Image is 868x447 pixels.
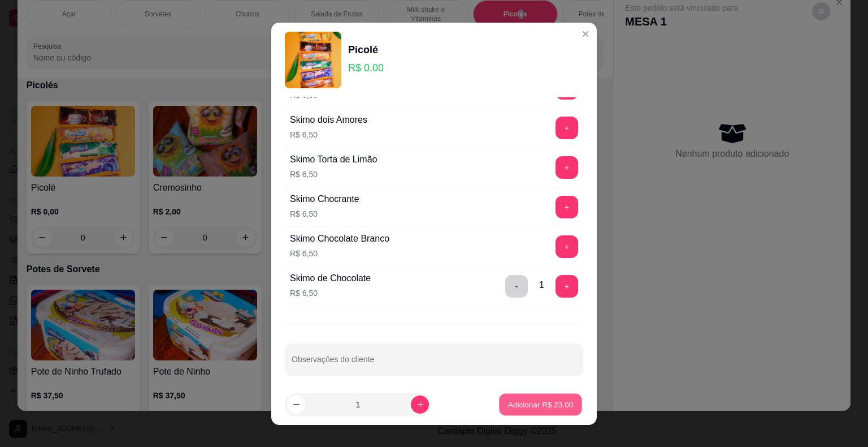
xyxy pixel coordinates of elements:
div: Skimo dois Amores [290,113,367,127]
button: increase-product-quantity [411,396,429,414]
p: R$ 0,00 [348,60,384,76]
button: add [555,117,578,139]
button: Adicionar R$ 23,00 [499,393,582,415]
div: Picolé [348,42,384,58]
p: R$ 6,50 [290,169,377,180]
p: R$ 6,50 [290,129,367,140]
button: delete [505,275,528,298]
div: Skimo Chocrante [290,192,359,206]
button: add [555,235,578,258]
img: product-image [285,32,341,88]
div: Skimo Torta de Limão [290,153,377,166]
div: Skimo Chocolate Branco [290,232,389,246]
p: Adicionar R$ 23,00 [508,399,574,410]
button: decrease-product-quantity [287,396,305,414]
p: R$ 6,50 [290,287,371,299]
button: add [555,275,578,298]
div: Skimo de Chocolate [290,272,371,285]
div: 1 [539,278,544,292]
p: R$ 6,50 [290,248,389,259]
input: Observações do cliente [292,358,576,369]
button: add [555,196,578,218]
p: R$ 6,50 [290,208,359,220]
button: add [555,156,578,179]
button: Close [576,25,594,43]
